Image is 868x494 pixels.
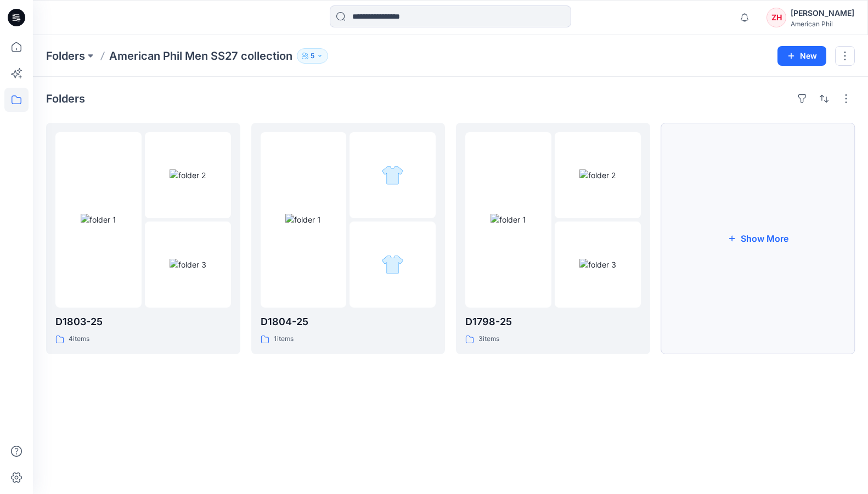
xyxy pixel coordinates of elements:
[46,92,85,105] h4: Folders
[777,46,826,66] button: New
[170,169,206,181] img: folder 2
[766,8,786,27] div: ZH
[69,333,89,345] p: 4 items
[791,20,854,28] div: American Phil
[579,259,616,270] img: folder 3
[465,314,641,330] p: D1798-25
[381,164,404,186] img: folder 2
[55,314,231,330] p: D1803-25
[46,123,240,354] a: folder 1folder 2folder 3D1803-254items
[109,48,292,64] p: American Phil Men SS27 collection
[478,333,499,345] p: 3 items
[579,169,616,181] img: folder 2
[491,214,526,225] img: folder 1
[311,50,314,62] p: 5
[81,214,116,225] img: folder 1
[46,48,85,64] a: Folders
[791,7,854,20] div: [PERSON_NAME]
[297,48,328,64] button: 5
[285,214,321,225] img: folder 1
[251,123,446,354] a: folder 1folder 2folder 3D1804-251items
[170,259,206,270] img: folder 3
[274,333,294,345] p: 1 items
[381,253,404,276] img: folder 3
[261,314,436,330] p: D1804-25
[456,123,650,354] a: folder 1folder 2folder 3D1798-253items
[661,123,855,354] button: Show More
